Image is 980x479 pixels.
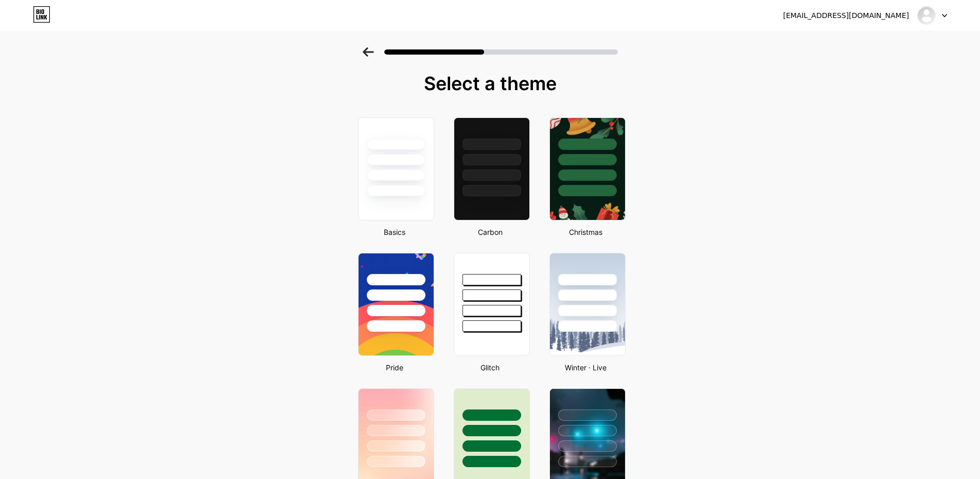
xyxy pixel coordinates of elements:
div: Glitch [451,362,530,373]
div: Pride [355,362,434,373]
div: Christmas [546,227,626,237]
div: [EMAIL_ADDRESS][DOMAIN_NAME] [783,10,909,21]
div: Carbon [451,227,530,237]
img: Abdul Rehman Ghuman [917,6,936,25]
div: Winter · Live [546,362,626,373]
div: Basics [355,227,434,237]
div: Select a theme [354,73,627,94]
